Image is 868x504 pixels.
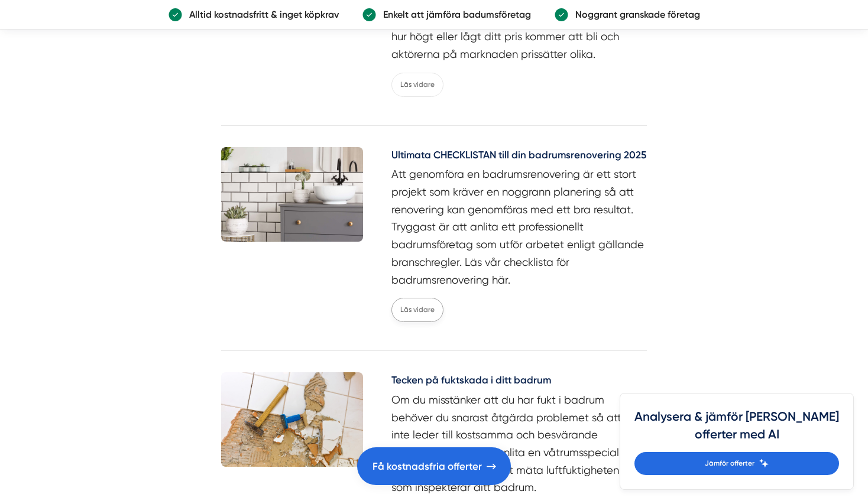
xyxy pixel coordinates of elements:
[391,391,647,496] p: Om du misstänker att du har fukt i badrum behöver du snarast åtgärda problemet så att det inte le...
[391,298,443,322] a: Läs vidare
[391,73,443,97] a: Läs vidare
[221,147,363,242] img: Ultimata CHECKLISTAN till din badrumsrenovering 2025
[376,7,531,22] p: Enkelt att jämföra badumsföretag
[634,408,839,452] h4: Analysera & jämför [PERSON_NAME] offerter med AI
[182,7,339,22] p: Alltid kostnadsfritt & inget köpkrav
[221,372,363,467] img: Tecken på fuktskada i ditt badrum
[568,7,700,22] p: Noggrant granskade företag
[391,165,647,288] p: Att genomföra en badrumsrenovering är ett stort projekt som kräver en noggrann planering så att r...
[391,372,647,391] a: Tecken på fuktskada i ditt badrum
[391,147,647,166] a: Ultimata CHECKLISTAN till din badrumsrenovering 2025
[634,452,839,475] a: Jämför offerter
[705,458,754,469] span: Jämför offerter
[373,459,482,474] span: Få kostnadsfria offerter
[357,447,511,485] a: Få kostnadsfria offerter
